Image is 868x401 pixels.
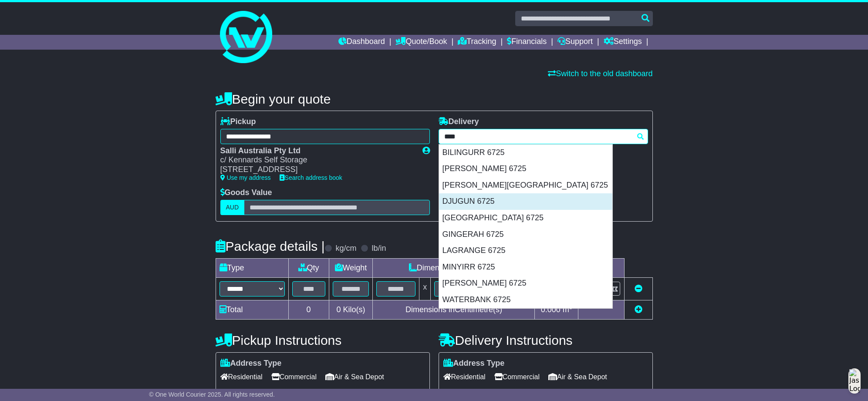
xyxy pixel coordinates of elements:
[419,277,431,300] td: x
[635,305,642,314] a: Add new item
[280,174,342,181] a: Search address book
[216,92,653,106] h4: Begin your quote
[336,305,341,314] span: 0
[338,35,385,50] a: Dashboard
[443,359,505,368] label: Address Type
[220,188,272,198] label: Goods Value
[335,244,356,253] label: kg/cm
[439,226,612,243] div: GINGERAH 6725
[557,35,593,50] a: Support
[443,370,486,384] span: Residential
[149,391,275,398] span: © One World Courier 2025. All rights reserved.
[541,305,561,314] span: 0.000
[494,370,540,384] span: Commercial
[220,174,271,181] a: Use my address
[271,370,317,384] span: Commercial
[220,117,256,127] label: Pickup
[439,243,612,259] div: LAGRANGE 6725
[563,305,573,314] span: m
[458,35,496,50] a: Tracking
[216,333,430,347] h4: Pickup Instructions
[220,155,414,165] div: c/ Kennards Self Storage
[329,258,373,277] td: Weight
[373,300,535,319] td: Dimensions in Centimetre(s)
[220,359,282,368] label: Address Type
[288,300,329,319] td: 0
[439,292,612,308] div: WATERBANK 6725
[220,200,245,215] label: AUD
[373,258,535,277] td: Dimensions (L x W x H)
[439,193,612,210] div: DJUGUN 6725
[325,370,384,384] span: Air & Sea Depot
[288,258,329,277] td: Qty
[439,259,612,276] div: MINYIRR 6725
[507,35,547,50] a: Financials
[439,333,653,347] h4: Delivery Instructions
[439,210,612,226] div: [GEOGRAPHIC_DATA] 6725
[439,275,612,292] div: [PERSON_NAME] 6725
[635,284,642,293] a: Remove this item
[604,35,642,50] a: Settings
[216,258,288,277] td: Type
[548,69,652,78] a: Switch to the old dashboard
[548,370,607,384] span: Air & Sea Depot
[372,244,386,253] label: lb/in
[216,239,325,253] h4: Package details |
[395,35,447,50] a: Quote/Book
[439,117,479,127] label: Delivery
[439,129,648,144] typeahead: Please provide city
[216,300,288,319] td: Total
[439,161,612,177] div: [PERSON_NAME] 6725
[439,145,612,161] div: BILINGURR 6725
[220,146,414,156] div: Salli Australia Pty Ltd
[220,165,414,175] div: [STREET_ADDRESS]
[439,177,612,194] div: [PERSON_NAME][GEOGRAPHIC_DATA] 6725
[329,300,373,319] td: Kilo(s)
[220,370,263,384] span: Residential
